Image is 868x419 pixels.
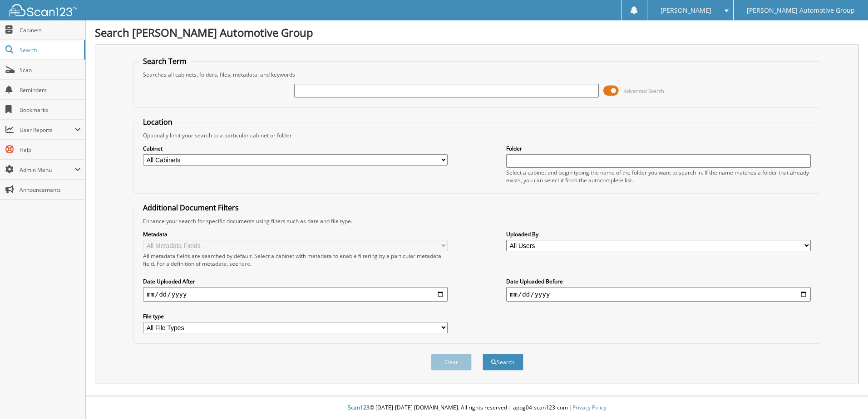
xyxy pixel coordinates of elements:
[138,132,815,139] div: Optionally limit your search to a particular cabinet or folder
[20,66,81,74] span: Scan
[506,230,811,238] label: Uploaded By
[143,230,448,238] label: Metadata
[20,166,74,174] span: Admin Menu
[138,117,177,127] legend: Location
[506,169,811,184] div: Select a cabinet and begin typing the name of the folder you want to search in. If the name match...
[624,88,664,94] span: Advanced Search
[9,4,77,16] img: scan123-logo-white.svg
[661,8,711,13] span: [PERSON_NAME]
[20,146,81,154] span: Help
[747,8,855,13] span: [PERSON_NAME] Automotive Group
[143,252,448,268] div: All metadata fields are searched by default. Select a cabinet with metadata to enable filtering b...
[143,145,448,152] label: Cabinet
[86,397,868,419] div: © [DATE]-[DATE] [DOMAIN_NAME]. All rights reserved | appg04-scan123-com |
[143,287,448,302] input: start
[20,26,81,34] span: Cabinets
[506,278,811,285] label: Date Uploaded Before
[506,287,811,302] input: end
[20,106,81,114] span: Bookmarks
[348,404,370,411] span: Scan123
[238,260,250,268] a: here
[138,203,243,213] legend: Additional Document Filters
[143,278,448,285] label: Date Uploaded After
[431,354,472,370] button: Clear
[20,46,79,54] span: Search
[143,312,448,320] label: File type
[138,217,815,225] div: Enhance your search for specific documents using filters such as date and file type.
[483,354,523,370] button: Search
[572,404,607,411] a: Privacy Policy
[20,126,74,134] span: User Reports
[20,86,81,94] span: Reminders
[138,71,815,78] div: Searches all cabinets, folders, files, metadata, and keywords
[95,25,859,40] h1: Search [PERSON_NAME] Automotive Group
[506,145,811,152] label: Folder
[138,56,191,66] legend: Search Term
[20,186,81,194] span: Announcements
